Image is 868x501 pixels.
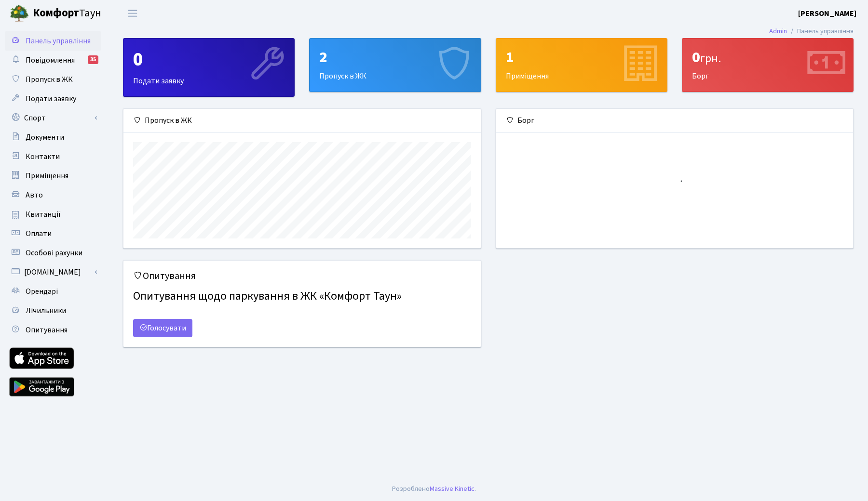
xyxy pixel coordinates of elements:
a: Лічильники [5,301,101,320]
a: Панель управління [5,31,101,51]
h5: Опитування [133,270,471,282]
div: Пропуск в ЖК [310,39,480,92]
span: Таун [33,5,101,22]
img: logo.png [10,4,29,23]
span: грн. [700,50,721,67]
div: 0 [133,48,285,71]
div: 2 [319,48,471,66]
a: Admin [769,26,787,36]
a: Оплати [5,224,101,243]
a: Пропуск в ЖК [5,70,101,89]
div: Борг [496,109,854,132]
span: Подати заявку [26,93,76,104]
a: Опитування [5,320,101,340]
span: Квитанції [26,209,61,220]
span: Орендарі [26,286,58,297]
div: 35 [88,55,98,64]
h4: Опитування щодо паркування в ЖК «Комфорт Таун» [133,286,471,307]
a: Повідомлення35 [5,51,101,70]
a: Спорт [5,108,101,128]
a: [PERSON_NAME] [798,8,856,19]
span: Приміщення [26,171,68,181]
a: Massive Kinetic [430,484,475,494]
div: Пропуск в ЖК [123,109,481,132]
a: Квитанції [5,205,101,224]
a: [DOMAIN_NAME] [5,263,101,282]
div: Приміщення [496,39,667,92]
a: 1Приміщення [496,38,667,92]
span: Документи [26,132,64,143]
a: Особові рахунки [5,243,101,263]
span: Повідомлення [26,55,75,66]
a: Орендарі [5,282,101,301]
li: Панель управління [787,26,854,37]
span: Опитування [26,325,68,335]
span: Авто [26,190,43,200]
span: Панель управління [26,36,91,46]
span: Контакти [26,151,60,162]
a: Подати заявку [5,89,101,108]
div: 0 [692,48,843,66]
a: 0Подати заявку [123,38,295,97]
a: Приміщення [5,166,101,185]
nav: breadcrumb [755,21,868,41]
span: Пропуск в ЖК [26,74,73,85]
div: . [392,484,476,494]
a: 2Пропуск в ЖК [309,38,481,92]
span: Оплати [26,228,52,239]
a: Голосувати [133,319,192,337]
b: Комфорт [33,5,79,21]
div: 1 [506,48,657,66]
span: Лічильники [26,305,66,316]
span: Особові рахунки [26,248,82,258]
div: Борг [682,39,853,92]
div: Подати заявку [123,39,294,96]
a: Контакти [5,147,101,166]
b: [PERSON_NAME] [798,8,856,19]
a: Документи [5,128,101,147]
button: Переключити навігацію [121,5,145,21]
a: Авто [5,185,101,205]
a: Розроблено [392,484,430,494]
